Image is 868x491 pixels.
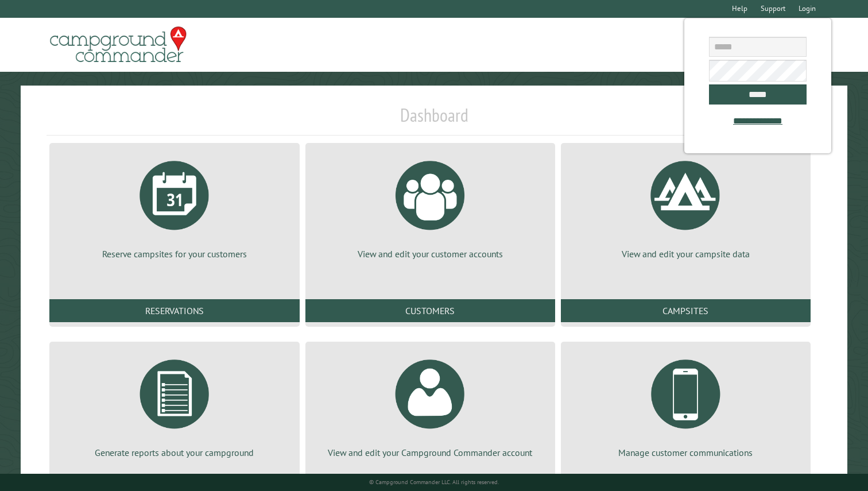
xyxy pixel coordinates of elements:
[575,248,797,260] p: View and edit your campsite data
[63,152,285,260] a: Reserve campsites for your customers
[46,104,821,136] h1: Dashboard
[319,152,541,260] a: View and edit your customer accounts
[319,446,541,459] p: View and edit your Campground Commander account
[561,299,811,322] a: Campsites
[63,351,285,459] a: Generate reports about your campground
[575,351,797,459] a: Manage customer communications
[305,299,555,322] a: Customers
[46,22,190,67] img: Campground Commander
[319,248,541,260] p: View and edit your customer accounts
[63,248,285,260] p: Reserve campsites for your customers
[63,446,285,459] p: Generate reports about your campground
[49,299,299,322] a: Reservations
[319,351,541,459] a: View and edit your Campground Commander account
[369,478,499,486] small: © Campground Commander LLC. All rights reserved.
[575,446,797,459] p: Manage customer communications
[575,152,797,260] a: View and edit your campsite data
